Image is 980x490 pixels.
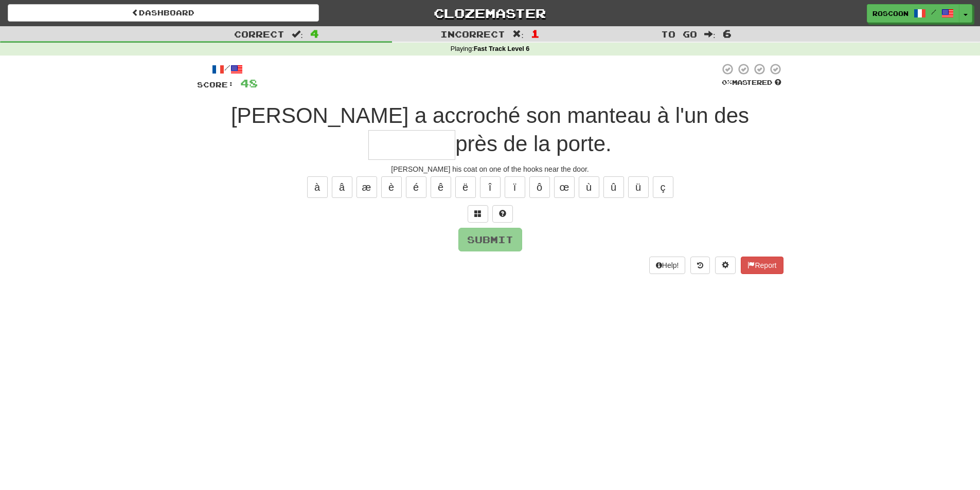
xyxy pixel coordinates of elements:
button: à [307,176,328,198]
span: 1 [531,27,540,40]
button: ç [653,176,673,198]
button: Help! [649,257,686,274]
span: 6 [723,27,732,40]
button: œ [554,176,575,198]
span: Incorrect [440,29,505,39]
button: ô [529,176,550,198]
div: / [197,63,258,76]
button: Switch sentence to multiple choice alt+p [468,205,488,223]
span: Roscoon [872,9,908,18]
button: è [381,176,402,198]
button: Single letter hint - you only get 1 per sentence and score half the points! alt+h [492,205,513,223]
div: Mastered [720,78,783,87]
button: ê [431,176,451,198]
div: [PERSON_NAME] his coat on one of the hooks near the door. [197,164,783,174]
a: Dashboard [8,4,319,22]
button: é [406,176,426,198]
button: â [332,176,352,198]
span: Correct [234,29,284,39]
span: To go [661,29,697,39]
button: æ [357,176,377,198]
span: Score: [197,80,234,89]
span: 4 [310,27,319,40]
span: / [931,8,936,15]
span: [PERSON_NAME] a accroché son manteau à l'un des [231,103,749,128]
button: Submit [458,228,522,251]
button: Report [741,257,783,274]
span: 48 [240,77,258,89]
span: : [704,30,716,39]
button: î [480,176,501,198]
span: : [292,30,303,39]
a: Roscoon / [867,4,959,23]
button: ë [455,176,476,198]
button: ü [628,176,649,198]
button: ù [579,176,599,198]
button: Round history (alt+y) [690,257,710,274]
span: 0 % [722,78,732,86]
span: près de la porte. [455,132,612,156]
strong: Fast Track Level 6 [474,45,530,52]
button: û [603,176,624,198]
a: Clozemaster [334,4,646,22]
button: ï [505,176,525,198]
span: : [512,30,524,39]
